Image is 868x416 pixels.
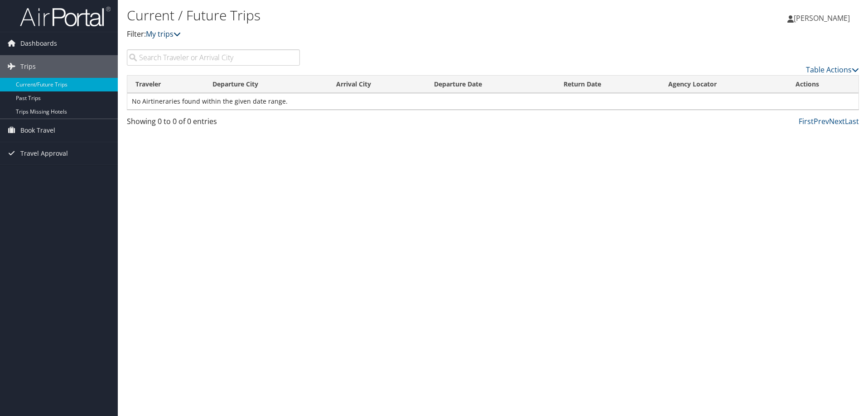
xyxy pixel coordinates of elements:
div: Showing 0 to 0 of 0 entries [127,116,300,131]
span: Trips [20,55,36,78]
span: Travel Approval [20,142,68,165]
a: [PERSON_NAME] [787,5,859,32]
h1: Current / Future Trips [127,6,615,25]
p: Filter: [127,29,615,40]
td: No Airtineraries found within the given date range. [127,93,858,110]
a: My trips [146,29,181,39]
th: Departure Date: activate to sort column descending [426,76,555,93]
input: Search Traveler or Arrival City [127,49,300,66]
th: Departure City: activate to sort column ascending [204,76,328,93]
a: Table Actions [806,65,859,75]
th: Traveler: activate to sort column ascending [127,76,204,93]
span: Dashboards [20,32,57,55]
th: Return Date: activate to sort column ascending [555,76,660,93]
th: Arrival City: activate to sort column ascending [328,76,426,93]
a: Last [845,116,859,126]
img: airportal-logo.png [20,6,111,27]
span: Book Travel [20,119,55,142]
th: Actions [787,76,858,93]
a: Prev [814,116,829,126]
span: [PERSON_NAME] [794,13,850,23]
a: Next [829,116,845,126]
th: Agency Locator: activate to sort column ascending [660,76,787,93]
a: First [799,116,814,126]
